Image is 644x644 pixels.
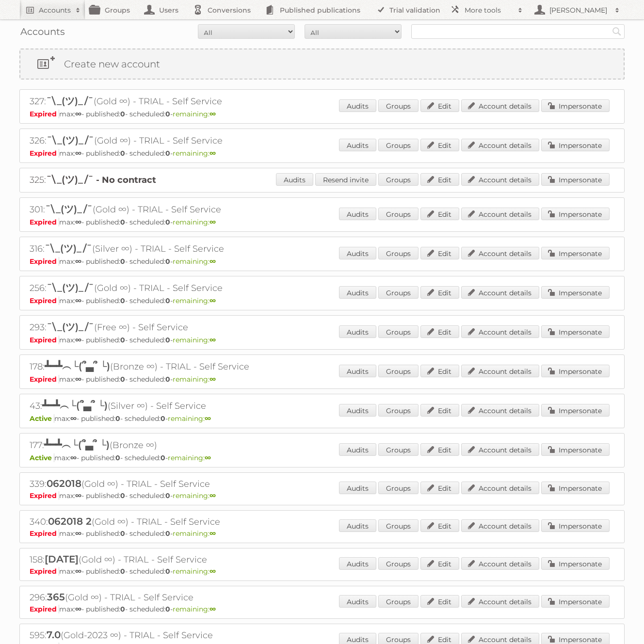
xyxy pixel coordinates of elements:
[461,519,539,532] a: Account details
[339,365,376,377] a: Audits
[75,296,81,305] strong: ∞
[420,208,459,220] a: Edit
[165,296,170,305] strong: 0
[70,414,77,423] strong: ∞
[173,218,216,226] span: remaining:
[209,529,216,538] strong: ∞
[30,375,59,384] span: Expired
[30,360,369,374] h2: 178: (Bronze ∞) - TRIAL - Self Service
[96,175,156,185] strong: - No contract
[30,491,59,500] span: Expired
[165,110,170,118] strong: 0
[42,400,108,411] span: ┻━┻︵└(՞▃՞ └)
[420,325,459,338] a: Edit
[205,414,211,423] strong: ∞
[173,296,216,305] span: remaining:
[30,478,369,490] h2: 339: (Gold ∞) - TRIAL - Self Service
[120,567,125,576] strong: 0
[75,336,81,344] strong: ∞
[541,557,610,570] a: Impersonate
[276,173,313,186] a: Audits
[120,257,125,266] strong: 0
[47,629,61,641] span: 7.0
[30,567,59,576] span: Expired
[120,336,125,344] strong: 0
[461,365,539,377] a: Account details
[30,515,369,528] h2: 340: (Gold ∞) - TRIAL - Self Service
[378,139,419,151] a: Groups
[45,553,79,565] span: [DATE]
[461,139,539,151] a: Account details
[378,482,419,494] a: Groups
[75,149,81,158] strong: ∞
[30,453,614,462] p: max: - published: - scheduled: -
[161,414,165,423] strong: 0
[173,491,216,500] span: remaining:
[209,336,216,344] strong: ∞
[173,336,216,344] span: remaining:
[461,557,539,570] a: Account details
[173,110,216,118] span: remaining:
[30,414,614,423] p: max: - published: - scheduled: -
[47,591,65,603] span: 365
[378,595,419,608] a: Groups
[209,605,216,613] strong: ∞
[30,218,614,226] p: max: - published: - scheduled: -
[30,203,369,217] h2: 301: (Gold ∞) - TRIAL - Self Service
[120,375,125,384] strong: 0
[30,149,614,158] p: max: - published: - scheduled: -
[378,99,419,112] a: Groups
[30,149,59,158] span: Expired
[541,99,610,112] a: Impersonate
[173,375,216,384] span: remaining:
[420,482,459,494] a: Edit
[30,605,59,613] span: Expired
[339,557,376,570] a: Audits
[70,453,77,462] strong: ∞
[120,110,125,118] strong: 0
[541,443,610,456] a: Impersonate
[120,491,125,500] strong: 0
[75,110,81,118] strong: ∞
[205,453,211,462] strong: ∞
[115,453,120,462] strong: 0
[465,5,513,15] h2: More tools
[30,257,59,266] span: Expired
[165,605,170,613] strong: 0
[168,453,211,462] span: remaining:
[75,218,81,226] strong: ∞
[541,365,610,377] a: Impersonate
[547,5,610,15] h2: [PERSON_NAME]
[120,149,125,158] strong: 0
[30,453,54,462] span: Active
[75,529,81,538] strong: ∞
[75,567,81,576] strong: ∞
[420,247,459,259] a: Edit
[339,139,376,151] a: Audits
[378,173,419,186] a: Groups
[47,478,81,489] span: 062018
[339,482,376,494] a: Audits
[209,375,216,384] strong: ∞
[173,529,216,538] span: remaining:
[47,282,94,293] span: ¯\_(ツ)_/¯
[30,399,369,413] h2: 43: (Silver ∞) - Self Service
[420,99,459,112] a: Edit
[209,257,216,266] strong: ∞
[30,110,59,118] span: Expired
[420,286,459,299] a: Edit
[173,257,216,266] span: remaining:
[339,443,376,456] a: Audits
[46,174,94,185] span: ¯\_(ツ)_/¯
[420,519,459,532] a: Edit
[209,110,216,118] strong: ∞
[461,404,539,417] a: Account details
[541,286,610,299] a: Impersonate
[420,365,459,377] a: Edit
[378,247,419,259] a: Groups
[378,365,419,377] a: Groups
[165,375,170,384] strong: 0
[461,247,539,259] a: Account details
[45,360,110,372] span: ┻━┻︵└(՞▃՞ └)
[48,515,92,527] span: 062018 2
